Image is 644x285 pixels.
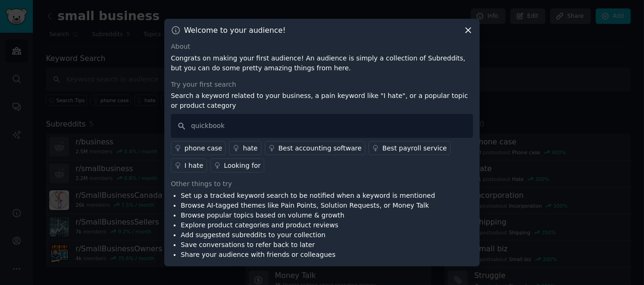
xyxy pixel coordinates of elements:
a: Looking for [210,158,264,172]
div: Best accounting software [278,143,361,153]
div: Try your first search [171,80,473,90]
a: I hate [171,158,207,172]
li: Browse popular topics based on volume & growth [181,210,435,220]
a: Best accounting software [265,141,365,155]
div: Best payroll service [382,143,447,153]
input: Keyword search in audience [171,114,473,138]
h3: Welcome to your audience! [184,25,286,35]
div: I hate [184,161,203,171]
a: Best payroll service [368,141,451,155]
p: Search a keyword related to your business, a pain keyword like "I hate", or a popular topic or pr... [171,91,473,111]
li: Explore product categories and product reviews [181,220,435,230]
div: phone case [184,143,222,153]
li: Share your audience with friends or colleagues [181,250,435,260]
div: hate [243,143,258,153]
li: Save conversations to refer back to later [181,240,435,250]
a: hate [229,141,261,155]
li: Browse AI-tagged themes like Pain Points, Solution Requests, or Money Talk [181,201,435,210]
p: Congrats on making your first audience! An audience is simply a collection of Subreddits, but you... [171,53,473,73]
div: Looking for [224,161,261,171]
li: Add suggested subreddits to your collection [181,230,435,240]
a: phone case [171,141,226,155]
li: Set up a tracked keyword search to be notified when a keyword is mentioned [181,191,435,201]
div: Other things to try [171,179,473,189]
div: About [171,42,473,52]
